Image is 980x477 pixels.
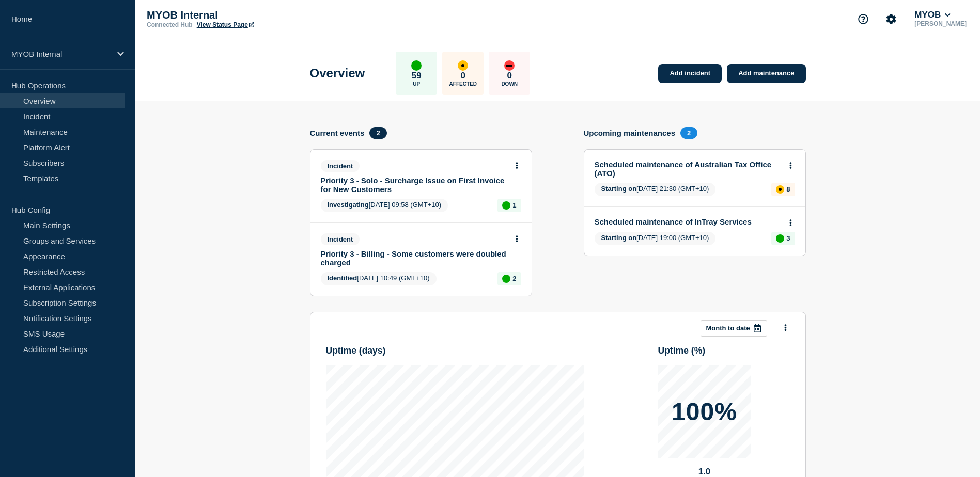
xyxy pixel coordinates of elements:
[786,234,790,242] p: 3
[507,71,512,81] p: 0
[328,201,369,209] span: Investigating
[512,201,516,209] p: 1
[658,64,722,83] a: Add incident
[502,201,510,210] div: up
[321,233,360,245] span: Incident
[321,176,507,194] a: Priority 3 - Solo - Surcharge Issue on First Invoice for New Customers
[461,71,465,81] p: 0
[411,60,422,71] div: up
[595,183,716,196] span: [DATE] 21:30 (GMT+10)
[786,185,790,193] p: 8
[413,81,420,87] p: Up
[504,60,515,71] div: down
[197,21,254,28] a: View Status Page
[584,129,676,137] h4: Upcoming maintenances
[512,275,516,282] p: 2
[449,81,477,87] p: Affected
[595,160,781,178] a: Scheduled maintenance of Australian Tax Office (ATO)
[912,20,969,27] p: [PERSON_NAME]
[502,275,510,283] div: up
[147,21,193,28] p: Connected Hub
[458,60,468,71] div: affected
[601,185,637,193] span: Starting on
[321,199,448,212] span: [DATE] 09:58 (GMT+10)
[321,272,437,285] span: [DATE] 10:49 (GMT+10)
[852,8,874,30] button: Support
[776,185,784,194] div: affected
[658,345,706,356] h3: Uptime ( % )
[595,217,781,226] a: Scheduled maintenance of InTray Services
[412,71,422,81] p: 59
[501,81,518,87] p: Down
[912,10,953,20] button: MYOB
[328,274,357,282] span: Identified
[11,50,111,58] p: MYOB Internal
[595,232,716,245] span: [DATE] 19:00 (GMT+10)
[658,467,751,477] p: 1.0
[776,234,784,243] div: up
[321,160,360,172] span: Incident
[706,324,750,332] p: Month to date
[601,234,637,242] span: Starting on
[672,400,737,424] p: 100%
[310,129,365,137] h4: Current events
[147,9,353,21] p: MYOB Internal
[369,127,386,139] span: 2
[321,249,507,267] a: Priority 3 - Billing - Some customers were doubled charged
[326,345,386,356] h3: Uptime ( days )
[727,64,805,83] a: Add maintenance
[310,66,365,81] h1: Overview
[880,8,902,30] button: Account settings
[701,320,767,337] button: Month to date
[680,127,697,139] span: 2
